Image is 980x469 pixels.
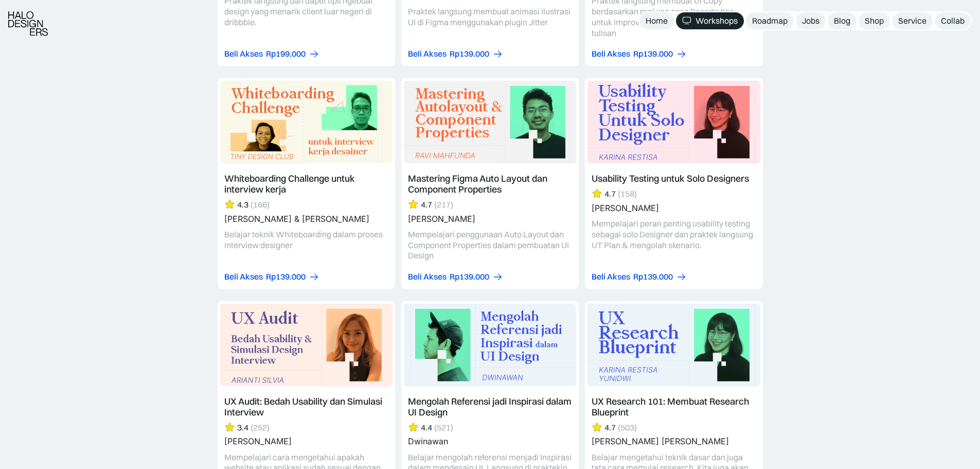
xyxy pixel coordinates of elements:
[646,15,668,26] div: Home
[408,271,503,282] a: Beli AksesRp139.000
[935,12,971,29] a: Collab
[408,48,503,59] a: Beli AksesRp139.000
[592,271,687,282] a: Beli AksesRp139.000
[224,48,319,59] a: Beli AksesRp199.000
[450,48,489,59] div: Rp139.000
[859,12,890,29] a: Shop
[639,12,674,29] a: Home
[865,15,884,26] div: Shop
[892,12,933,29] a: Service
[898,15,926,26] div: Service
[828,12,857,29] a: Blog
[592,48,687,59] a: Beli AksesRp139.000
[266,271,306,282] div: Rp139.000
[746,12,794,29] a: Roadmap
[450,271,489,282] div: Rp139.000
[592,271,630,282] div: Beli Akses
[224,271,263,282] div: Beli Akses
[752,15,788,26] div: Roadmap
[224,48,263,59] div: Beli Akses
[224,271,319,282] a: Beli AksesRp139.000
[633,271,673,282] div: Rp139.000
[592,48,630,59] div: Beli Akses
[633,48,673,59] div: Rp139.000
[676,12,744,29] a: Workshops
[941,15,965,26] div: Collab
[834,15,850,26] div: Blog
[408,48,447,59] div: Beli Akses
[696,15,738,26] div: Workshops
[796,12,826,29] a: Jobs
[802,15,819,26] div: Jobs
[408,271,447,282] div: Beli Akses
[266,48,306,59] div: Rp199.000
